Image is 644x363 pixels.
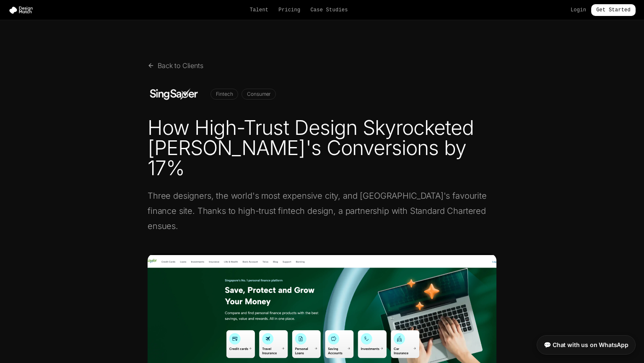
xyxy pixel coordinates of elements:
a: Case Studies [310,7,348,13]
img: Singsaver [148,84,204,104]
a: 💬 Chat with us on WhatsApp [537,335,636,355]
h1: How High-Trust Design Skyrocketed [PERSON_NAME]'s Conversions by 17% [148,118,496,178]
a: Back to Clients [148,60,203,71]
p: Three designers, the world's most expensive city, and [GEOGRAPHIC_DATA]'s favourite finance site.... [148,188,496,234]
a: Get Started [591,4,636,16]
a: Pricing [278,7,300,13]
span: Consumer [241,89,276,100]
span: Fintech [210,89,239,100]
a: Talent [250,7,269,13]
a: Login [571,7,586,13]
img: Design Match [8,6,37,14]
